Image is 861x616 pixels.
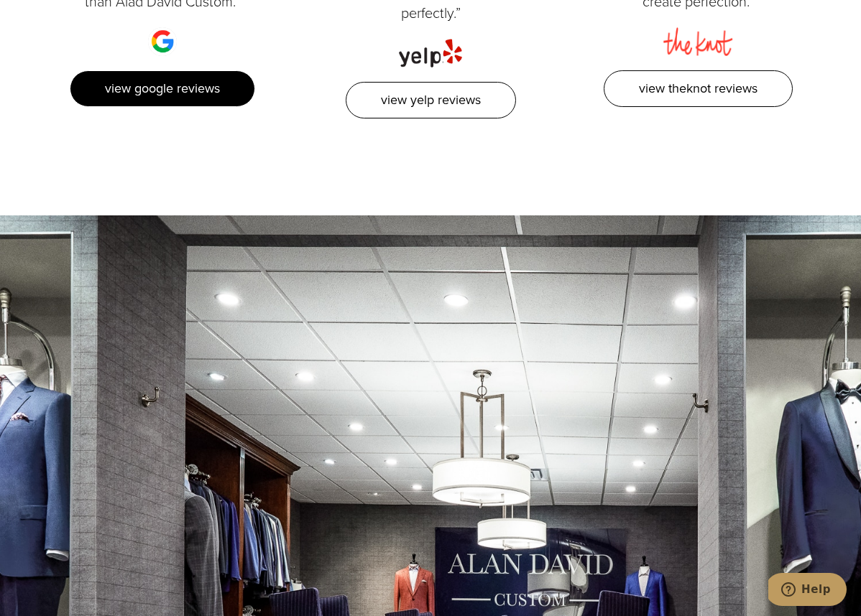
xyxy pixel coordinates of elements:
[70,70,255,107] a: View Google Reviews
[346,82,516,118] a: View Yelp Reviews
[768,573,847,609] iframe: Opens a widget where you can chat to one of our agents
[399,24,462,67] img: yelp
[604,70,793,107] a: View TheKnot Reviews
[663,13,733,56] img: the knot
[148,13,177,56] img: google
